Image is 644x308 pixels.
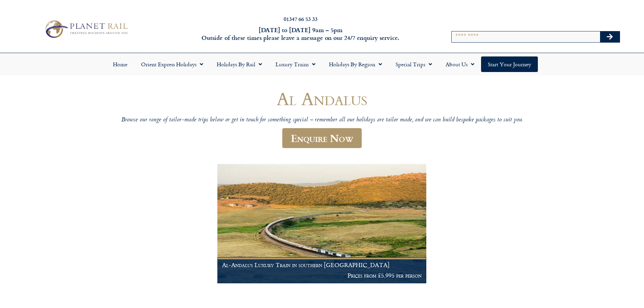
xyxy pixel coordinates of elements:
[119,116,525,124] p: Browse our range of tailor-made trips below or get in touch for something special – remember all ...
[439,56,481,72] a: About Us
[284,15,317,23] a: 01347 66 53 33
[269,56,322,72] a: Luxury Trains
[389,56,439,72] a: Special Trips
[134,56,210,72] a: Orient Express Holidays
[3,56,641,72] nav: Menu
[42,18,130,40] img: Planet Rail Train Holidays Logo
[173,26,428,42] h6: [DATE] to [DATE] 9am – 5pm Outside of these times please leave a message on our 24/7 enquiry serv...
[222,262,422,268] h1: Al-Andalus Luxury Train in southern [GEOGRAPHIC_DATA]
[217,164,426,284] a: Al-Andalus Luxury Train in southern [GEOGRAPHIC_DATA] Prices from £5,995 per person
[600,31,620,42] button: Search
[106,56,134,72] a: Home
[119,89,525,109] h1: Al Andalus
[282,128,362,148] a: Enquire Now
[481,56,538,72] a: Start your Journey
[222,272,422,279] p: Prices from £5,995 per person
[210,56,269,72] a: Holidays by Rail
[322,56,389,72] a: Holidays by Region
